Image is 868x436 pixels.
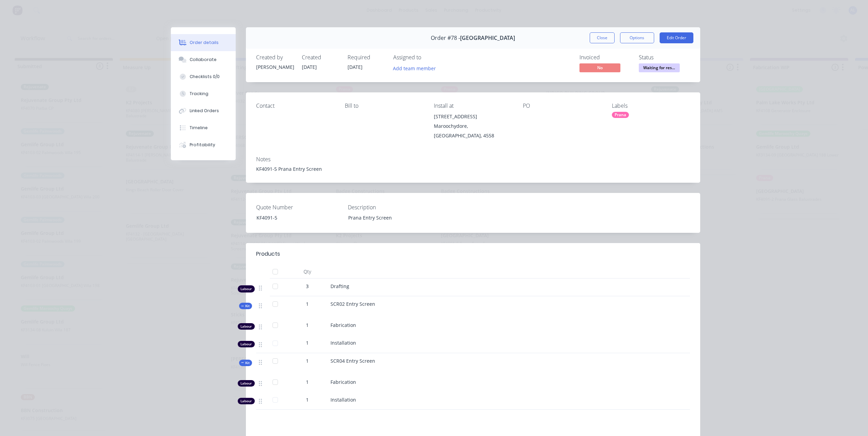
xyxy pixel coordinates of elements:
span: Order #78 - [431,35,460,41]
button: Profitability [171,136,236,153]
span: 1 [306,378,309,386]
div: Status [639,54,690,61]
span: 1 [306,396,309,403]
div: Linked Orders [190,108,219,114]
span: Fabrication [330,322,356,328]
button: Linked Orders [171,102,236,119]
div: Products [256,250,280,258]
div: Profitability [190,142,215,148]
div: Timeline [190,125,208,131]
div: Collaborate [190,57,217,63]
div: Qty [287,265,328,279]
button: Timeline [171,119,236,136]
span: SCR04 Entry Screen [330,358,375,364]
div: Install at [434,103,512,109]
div: Labour [238,285,255,292]
div: [PERSON_NAME] [256,63,294,71]
button: Edit Order [660,32,693,43]
div: Order details [190,40,219,46]
span: No [579,63,620,72]
span: 1 [306,321,309,329]
div: Prana Entry Screen [343,213,428,223]
div: Bill to [345,103,423,109]
div: Invoiced [579,54,631,61]
div: [STREET_ADDRESS]Maroochydore, [GEOGRAPHIC_DATA], 4558 [434,112,512,140]
span: [DATE] [348,64,363,70]
div: Labour [238,380,255,387]
div: Notes [256,156,690,163]
div: Kit [239,360,252,366]
div: Contact [256,103,334,109]
div: Required [348,54,385,61]
button: Add team member [389,63,439,73]
span: 1 [306,339,309,346]
span: SCR02 Entry Screen [330,301,375,307]
div: Assigned to [393,54,461,61]
div: Labour [238,323,255,330]
button: Add team member [393,63,440,73]
button: Close [590,32,615,43]
div: Checklists 0/0 [190,74,220,80]
button: Collaborate [171,51,236,68]
div: Created [302,54,339,61]
span: Installation [330,340,356,346]
div: Kit [239,303,252,309]
span: Drafting [330,283,349,289]
button: Checklists 0/0 [171,68,236,85]
button: Order details [171,34,236,51]
div: Prana [612,112,629,118]
div: Labour [238,398,255,404]
div: Created by [256,54,294,61]
span: Waiting for res... [639,63,680,72]
span: Fabrication [330,379,356,385]
div: Tracking [190,91,208,97]
span: 3 [306,283,309,290]
label: Description [348,203,433,211]
span: Installation [330,396,356,403]
label: Quote Number [256,203,341,211]
span: [DATE] [302,64,317,70]
span: Kit [241,303,250,309]
div: Labour [238,341,255,347]
span: [GEOGRAPHIC_DATA] [460,35,515,41]
div: KF4091-5 [251,213,336,223]
div: [STREET_ADDRESS] [434,112,512,121]
div: Labels [612,103,690,109]
div: KF4091-5 Prana Entry Screen [256,165,690,172]
span: 1 [306,357,309,364]
span: 1 [306,300,309,307]
div: Maroochydore, [GEOGRAPHIC_DATA], 4558 [434,121,512,140]
span: Kit [241,360,250,365]
button: Options [620,32,654,43]
button: Waiting for res... [639,63,680,74]
div: PO [523,103,601,109]
button: Tracking [171,85,236,102]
